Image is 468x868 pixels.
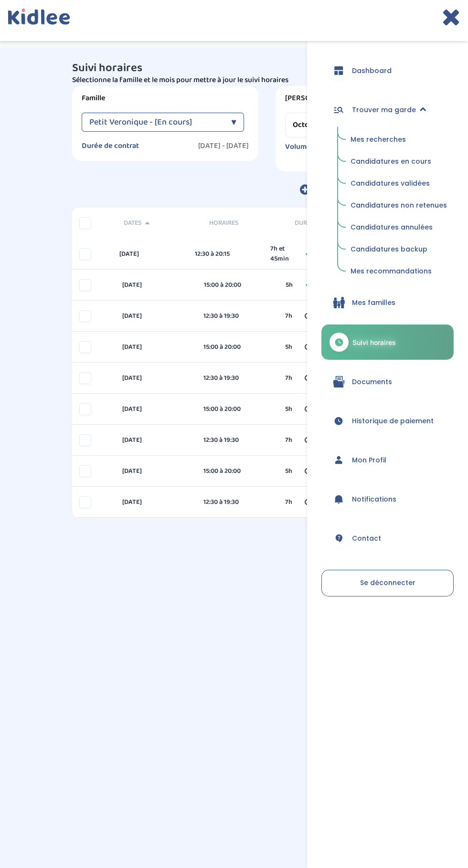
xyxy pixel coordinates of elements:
[285,94,386,103] label: [PERSON_NAME] affichée
[203,404,271,414] div: 15:00 à 20:00
[117,218,202,228] div: Dates
[351,178,430,188] span: Candidatures validées
[344,241,454,259] a: Candidatures backup
[115,497,197,507] div: [DATE]
[352,298,395,308] span: Mes familles
[72,74,396,86] p: Sélectionne la famille et le mois pour mettre à jour le suivi horaires
[352,337,396,347] span: Suivi horaires
[198,141,249,151] label: [DATE] - [DATE]
[115,404,197,414] div: [DATE]
[115,466,197,476] div: [DATE]
[351,222,433,232] span: Candidatures annulées
[203,311,271,321] div: 12:30 à 19:30
[285,497,292,507] span: 7h
[321,324,454,360] a: Suivi horaires
[351,135,406,144] span: Mes recherches
[321,285,454,320] a: Mes familles
[209,218,280,228] span: Horaires
[115,311,197,321] div: [DATE]
[203,435,271,445] div: 12:30 à 19:30
[352,377,392,387] span: Documents
[115,373,197,383] div: [DATE]
[344,131,454,149] a: Mes recherches
[286,280,293,290] span: 5h
[352,494,396,504] span: Notifications
[115,280,197,290] div: [DATE]
[352,105,416,115] span: Trouver ma garde
[321,443,454,477] a: Mon Profil
[344,219,454,237] a: Candidatures annulées
[285,435,292,445] span: 7h
[352,533,381,544] span: Contact
[344,197,454,215] a: Candidatures non retenues
[321,93,454,127] a: Trouver ma garde
[351,244,427,254] span: Candidatures backup
[352,455,386,465] span: Mon Profil
[321,53,454,88] a: Dashboard
[351,266,432,276] span: Mes recommandations
[285,404,292,414] span: 5h
[203,342,271,352] div: 15:00 à 20:00
[321,521,454,555] a: Contact
[204,280,271,290] div: 15:00 à 20:00
[344,262,454,281] a: Mes recommandations
[285,373,292,383] span: 7h
[115,435,197,445] div: [DATE]
[286,179,396,200] button: Ajouter un horaire
[321,365,454,399] a: Documents
[351,157,431,166] span: Candidatures en cours
[203,466,271,476] div: 15:00 à 20:00
[285,311,292,321] span: 7h
[231,113,236,132] div: ▼
[203,373,271,383] div: 12:30 à 19:30
[203,497,271,507] div: 12:30 à 19:30
[285,142,368,152] label: Volume de cette période
[89,113,192,132] span: Petit Veronique - [En cours]
[321,404,454,438] a: Historique de paiement
[72,62,396,74] h3: Suivi horaires
[195,249,256,259] div: 12:30 à 20:15
[321,570,454,596] a: Se déconnecter
[82,94,249,103] label: Famille
[344,153,454,171] a: Candidatures en cours
[351,200,447,210] span: Candidatures non retenues
[82,141,139,151] label: Durée de contrat
[112,249,188,259] div: [DATE]
[321,482,454,516] a: Notifications
[285,342,292,352] span: 5h
[344,175,454,193] a: Candidatures validées
[285,466,292,476] span: 5h
[115,342,197,352] div: [DATE]
[287,218,321,228] div: Durée
[270,244,293,264] span: 7h et 45min
[360,578,415,587] span: Se déconnecter
[352,66,392,76] span: Dashboard
[352,416,434,426] span: Historique de paiement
